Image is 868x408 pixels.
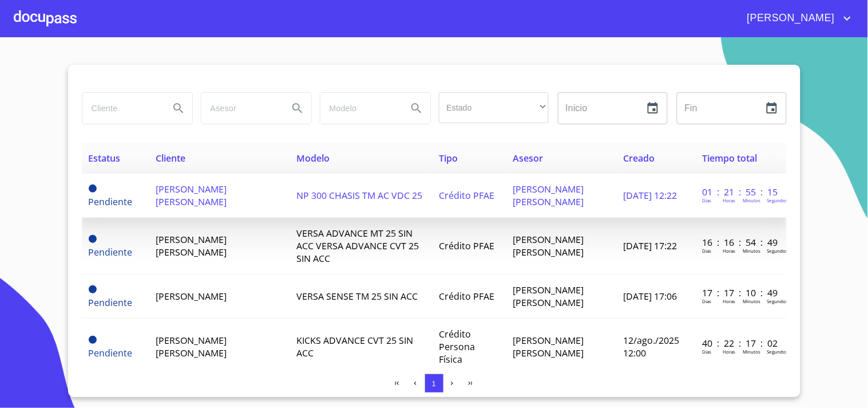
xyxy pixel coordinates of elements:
span: Crédito PFAE [439,189,494,202]
span: Pendiente [89,235,97,243]
input: search [82,93,160,124]
p: Horas [723,248,735,254]
span: Creado [624,152,655,164]
span: [PERSON_NAME] [PERSON_NAME] [156,183,227,208]
span: Crédito Persona Física [439,328,475,366]
p: Dias [702,197,711,203]
span: Pendiente [89,347,133,359]
button: Search [165,95,192,122]
button: Search [403,95,430,122]
span: Tiempo total [702,152,757,164]
p: 01 : 21 : 55 : 15 [702,186,779,198]
span: VERSA SENSE TM 25 SIN ACC [297,290,418,303]
p: Segundos [767,348,788,355]
p: 17 : 17 : 10 : 49 [702,287,779,299]
span: Pendiente [89,185,97,193]
span: [PERSON_NAME] [PERSON_NAME] [513,183,584,208]
p: Horas [723,197,735,203]
button: 1 [425,374,443,393]
span: [PERSON_NAME] [PERSON_NAME] [513,334,584,359]
span: Pendiente [89,296,133,309]
span: Modelo [297,152,330,164]
button: Search [284,95,311,122]
span: [DATE] 17:22 [624,240,677,252]
p: Segundos [767,248,788,254]
p: Dias [702,248,711,254]
p: Minutos [743,248,760,254]
p: Horas [723,298,735,304]
span: [PERSON_NAME] [739,9,841,28]
p: 40 : 22 : 17 : 02 [702,337,779,350]
span: Crédito PFAE [439,290,494,303]
p: Horas [723,348,735,355]
span: Pendiente [89,195,133,208]
span: VERSA ADVANCE MT 25 SIN ACC VERSA ADVANCE CVT 25 SIN ACC [297,227,419,265]
p: Segundos [767,298,788,304]
p: Minutos [743,348,760,355]
span: Estatus [89,152,121,164]
div: ​ [439,92,549,123]
p: 16 : 16 : 54 : 49 [702,236,779,249]
span: [PERSON_NAME] [156,290,227,303]
span: [PERSON_NAME] [PERSON_NAME] [156,233,227,258]
span: [PERSON_NAME] [PERSON_NAME] [513,284,584,309]
button: account of current user [739,9,854,28]
span: Asesor [513,152,543,164]
p: Minutos [743,298,760,304]
span: Crédito PFAE [439,240,494,252]
p: Minutos [743,197,760,203]
span: Pendiente [89,336,97,344]
span: [PERSON_NAME] [PERSON_NAME] [513,233,584,258]
span: NP 300 CHASIS TM AC VDC 25 [297,189,423,202]
span: Pendiente [89,246,133,258]
input: search [320,93,398,124]
span: Pendiente [89,285,97,293]
p: Dias [702,298,711,304]
span: [PERSON_NAME] [PERSON_NAME] [156,334,227,359]
span: 1 [432,379,436,388]
span: KICKS ADVANCE CVT 25 SIN ACC [297,334,414,359]
span: [DATE] 12:22 [624,189,677,202]
span: Cliente [156,152,185,164]
span: 12/ago./2025 12:00 [624,334,680,359]
input: search [201,93,279,124]
p: Segundos [767,197,788,203]
p: Dias [702,348,711,355]
span: [DATE] 17:06 [624,290,677,303]
span: Tipo [439,152,458,164]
